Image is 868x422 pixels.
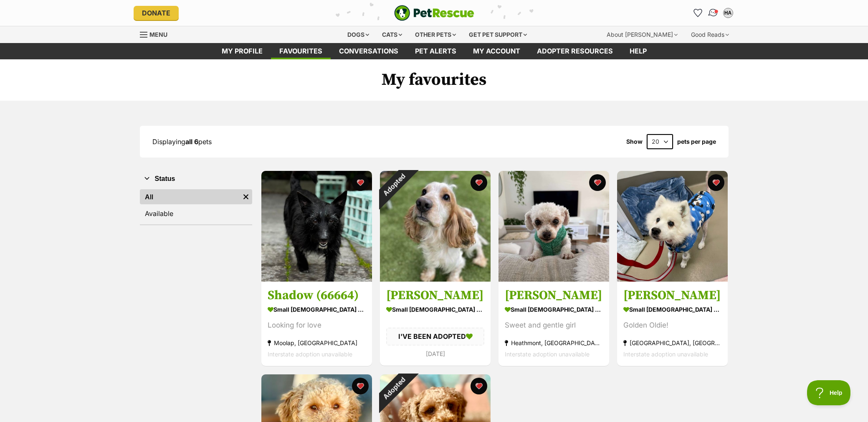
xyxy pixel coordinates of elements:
[352,378,369,394] button: favourite
[499,282,609,366] a: [PERSON_NAME] small [DEMOGRAPHIC_DATA] Dog Sweet and gentle girl Heathmont, [GEOGRAPHIC_DATA] Int...
[268,288,366,304] h3: Shadow (66664)
[380,275,491,283] a: Adopted
[134,6,179,20] a: Donate
[376,26,408,43] div: Cats
[394,5,474,21] img: logo-e224e6f780fb5917bec1dbf3a21bbac754714ae5b6737aabdf751b685950b380.svg
[617,282,728,366] a: [PERSON_NAME] small [DEMOGRAPHIC_DATA] Dog Golden Oldie! [GEOGRAPHIC_DATA], [GEOGRAPHIC_DATA] Int...
[505,338,603,349] div: Heathmont, [GEOGRAPHIC_DATA]
[626,138,643,145] span: Show
[407,43,465,59] a: Pet alerts
[140,188,252,224] div: Status
[505,288,603,304] h3: [PERSON_NAME]
[724,9,732,17] div: HA
[268,338,366,349] div: Moolap, [GEOGRAPHIC_DATA]
[721,6,735,20] button: My account
[268,351,352,358] span: Interstate adoption unavailable
[342,26,375,43] div: Dogs
[386,304,484,316] div: small [DEMOGRAPHIC_DATA] Dog
[331,43,407,59] a: conversations
[623,351,708,358] span: Interstate adoption unavailable
[409,26,462,43] div: Other pets
[617,171,728,282] img: Pasha
[677,138,716,145] label: pets per page
[268,320,366,331] div: Looking for love
[621,43,655,59] a: Help
[708,174,724,191] button: favourite
[623,320,721,331] div: Golden Oldie!
[394,5,474,21] a: PetRescue
[261,282,372,366] a: Shadow (66664) small [DEMOGRAPHIC_DATA] Dog Looking for love Moolap, [GEOGRAPHIC_DATA] Interstate...
[601,26,683,43] div: About [PERSON_NAME]
[463,26,533,43] div: Get pet support
[707,8,719,18] img: chat-41dd97257d64d25036548639549fe6c8038ab92f7586957e7f3b1b290dea8141.svg
[807,380,851,405] iframe: Help Scout Beacon - Open
[505,320,603,331] div: Sweet and gentle girl
[623,288,721,304] h3: [PERSON_NAME]
[499,171,609,282] img: Jess
[386,328,484,346] div: I'VE BEEN ADOPTED
[623,338,721,349] div: [GEOGRAPHIC_DATA], [GEOGRAPHIC_DATA]
[352,174,369,191] button: favourite
[623,304,721,316] div: small [DEMOGRAPHIC_DATA] Dog
[380,171,491,282] img: Reggie
[271,43,331,59] a: Favourites
[465,43,529,59] a: My account
[268,304,366,316] div: small [DEMOGRAPHIC_DATA] Dog
[140,173,252,184] button: Status
[704,4,721,21] a: Conversations
[369,364,418,413] div: Adopted
[505,304,603,316] div: small [DEMOGRAPHIC_DATA] Dog
[149,31,167,38] span: Menu
[471,378,487,394] button: favourite
[505,351,590,358] span: Interstate adoption unavailable
[386,348,484,359] div: [DATE]
[386,288,484,304] h3: [PERSON_NAME]
[261,171,372,282] img: Shadow (66664)
[140,189,240,204] a: All
[685,26,735,43] div: Good Reads
[589,174,606,191] button: favourite
[240,189,252,204] a: Remove filter
[691,6,735,20] ul: Account quick links
[369,160,418,210] div: Adopted
[213,43,271,59] a: My profile
[380,282,491,366] a: [PERSON_NAME] small [DEMOGRAPHIC_DATA] Dog I'VE BEEN ADOPTED [DATE] favourite
[140,26,173,41] a: Menu
[152,137,212,146] span: Displaying pets
[529,43,621,59] a: Adopter resources
[471,174,487,191] button: favourite
[140,206,252,221] a: Available
[691,6,705,20] a: Favourites
[185,137,198,146] strong: all 6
